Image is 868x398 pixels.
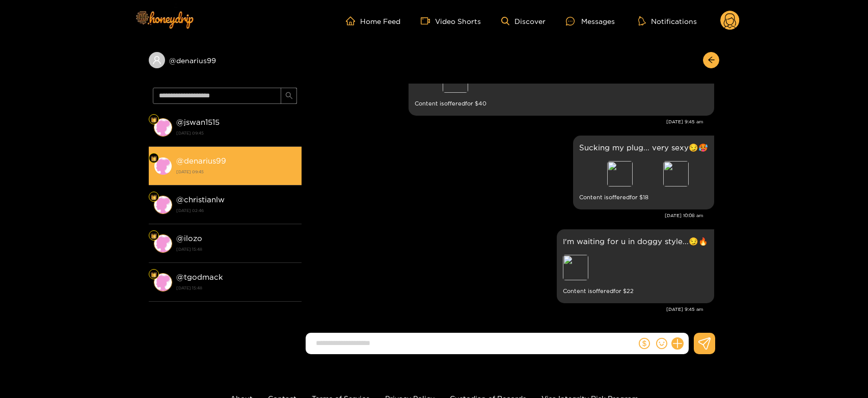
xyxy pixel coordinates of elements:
[656,338,667,349] span: smile
[151,117,157,123] img: Fan Level
[176,234,202,243] strong: @ ilozo
[154,273,172,291] img: conversation
[501,17,546,25] a: Discover
[563,235,708,247] p: I'm waiting for u in doggy style...😏🔥
[281,88,297,104] button: search
[708,56,715,65] span: arrow-left
[154,234,172,253] img: conversation
[635,16,700,26] button: Notifications
[307,306,703,313] div: [DATE] 9:45 am
[421,16,481,25] a: Video Shorts
[149,52,302,68] div: @denarius99
[151,233,157,239] img: Fan Level
[176,118,220,126] strong: @ jswan1515
[307,212,703,219] div: [DATE] 10:08 am
[154,196,172,214] img: conversation
[151,272,157,278] img: Fan Level
[151,194,157,200] img: Fan Level
[415,98,708,110] small: Content is offered for $ 40
[176,273,223,281] strong: @ tgodmack
[176,206,296,215] strong: [DATE] 02:46
[563,285,708,297] small: Content is offered for $ 22
[154,118,172,137] img: conversation
[176,156,226,165] strong: @ denarius99
[421,16,435,25] span: video-camera
[566,15,615,27] div: Messages
[703,52,719,68] button: arrow-left
[573,136,714,209] div: Aug. 13, 10:08 am
[285,92,293,100] span: search
[557,229,714,303] div: Aug. 14, 9:45 am
[176,245,296,254] strong: [DATE] 15:48
[151,155,157,162] img: Fan Level
[307,118,703,125] div: [DATE] 9:45 am
[176,128,296,138] strong: [DATE] 09:45
[579,192,708,203] small: Content is offered for $ 18
[639,338,650,349] span: dollar
[152,56,161,65] span: user
[176,195,225,204] strong: @ christianlw
[176,167,296,176] strong: [DATE] 09:45
[346,16,360,25] span: home
[637,336,652,351] button: dollar
[154,157,172,175] img: conversation
[579,142,708,153] p: Sucking my plug... very sexy😏🥵
[346,16,400,25] a: Home Feed
[176,283,296,293] strong: [DATE] 15:48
